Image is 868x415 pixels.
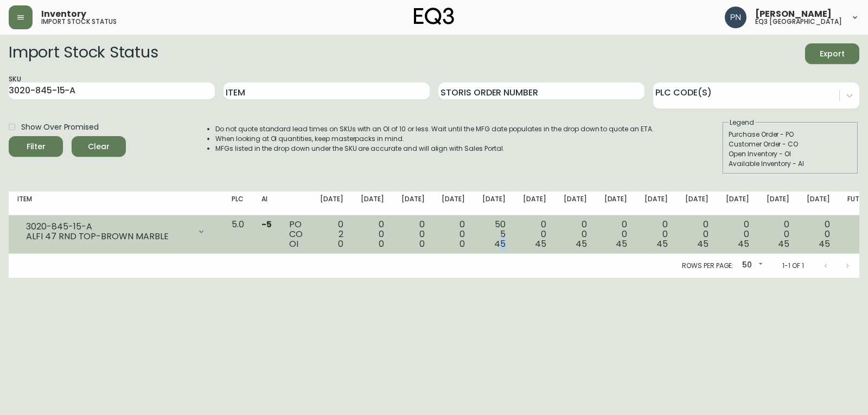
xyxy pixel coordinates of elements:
span: Clear [80,140,117,154]
div: 0 0 [361,220,384,249]
div: 0 0 [401,220,425,249]
span: 45 [656,238,668,250]
span: 0 [459,238,465,250]
td: 5.0 [223,215,253,254]
th: [DATE] [636,191,676,215]
div: 0 0 [807,220,830,249]
span: 45 [819,238,830,250]
div: 0 0 [767,220,790,249]
div: PO CO [289,220,303,249]
div: 0 0 [523,220,546,249]
span: Export [814,47,851,61]
th: [DATE] [758,191,799,215]
span: 45 [697,238,709,250]
h5: eq3 [GEOGRAPHIC_DATA] [755,18,842,25]
div: 0 2 [320,220,343,249]
th: PLC [223,191,253,215]
div: Open Inventory - OI [729,149,852,159]
th: [DATE] [474,191,514,215]
span: [PERSON_NAME] [755,10,832,18]
span: 0 [419,238,425,250]
img: logo [414,8,454,25]
th: [DATE] [676,191,717,215]
legend: Legend [729,118,755,127]
span: 0 [379,238,384,250]
div: Filter [27,140,46,154]
div: 0 0 [644,220,668,249]
h2: Import Stock Status [9,43,158,64]
button: Export [805,43,859,64]
th: [DATE] [717,191,758,215]
span: 45 [494,238,506,250]
span: Inventory [41,10,86,18]
th: [DATE] [311,191,352,215]
button: Filter [9,136,63,157]
th: [DATE] [555,191,596,215]
span: 45 [738,238,749,250]
div: 0 0 [685,220,709,249]
th: [DATE] [393,191,433,215]
div: 3020-845-15-AALFI 47 RND TOP-BROWN MARBLE [17,220,214,244]
img: 496f1288aca128e282dab2021d4f4334 [725,7,746,28]
th: [DATE] [798,191,839,215]
p: 1-1 of 1 [782,261,804,271]
th: [DATE] [596,191,636,215]
div: 3020-845-15-A [26,222,190,232]
div: ALFI 47 RND TOP-BROWN MARBLE [26,232,190,241]
div: Purchase Order - PO [729,130,852,139]
button: Clear [72,136,126,157]
h5: import stock status [41,18,117,25]
li: MFGs listed in the drop down under the SKU are accurate and will align with Sales Portal. [215,144,654,154]
th: [DATE] [352,191,393,215]
div: Customer Order - CO [729,139,852,149]
div: Available Inventory - AI [729,159,852,169]
li: When looking at OI quantities, keep masterpacks in mind. [215,134,654,144]
div: 50 [738,257,765,274]
div: 0 0 [604,220,628,249]
span: 45 [535,238,546,250]
span: -5 [261,218,272,231]
span: 45 [616,238,627,250]
p: Rows per page: [682,261,733,271]
div: 50 5 [482,220,506,249]
span: Show Over Promised [21,122,99,133]
th: AI [253,191,280,215]
div: 0 0 [442,220,465,249]
div: 0 0 [564,220,587,249]
span: 45 [778,238,789,250]
span: 45 [576,238,587,250]
li: Do not quote standard lead times on SKUs with an OI of 10 or less. Wait until the MFG date popula... [215,124,654,134]
th: [DATE] [514,191,555,215]
div: 0 0 [726,220,749,249]
th: [DATE] [433,191,474,215]
span: OI [289,238,298,250]
th: Item [9,191,223,215]
span: 0 [338,238,343,250]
